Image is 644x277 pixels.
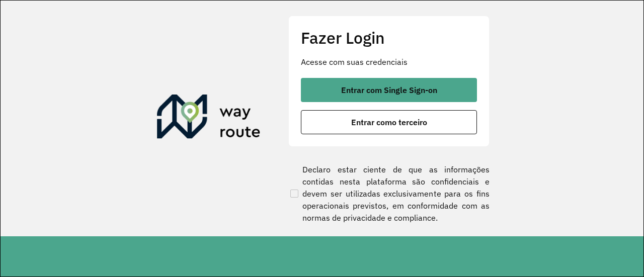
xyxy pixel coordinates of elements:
p: Acesse com suas credenciais [301,56,477,68]
span: Entrar com Single Sign-on [341,86,437,94]
img: Roteirizador AmbevTech [157,95,261,143]
h2: Fazer Login [301,28,477,47]
label: Declaro estar ciente de que as informações contidas nesta plataforma são confidenciais e devem se... [288,163,490,224]
span: Entrar como terceiro [351,118,427,126]
button: button [301,78,477,102]
button: button [301,110,477,134]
